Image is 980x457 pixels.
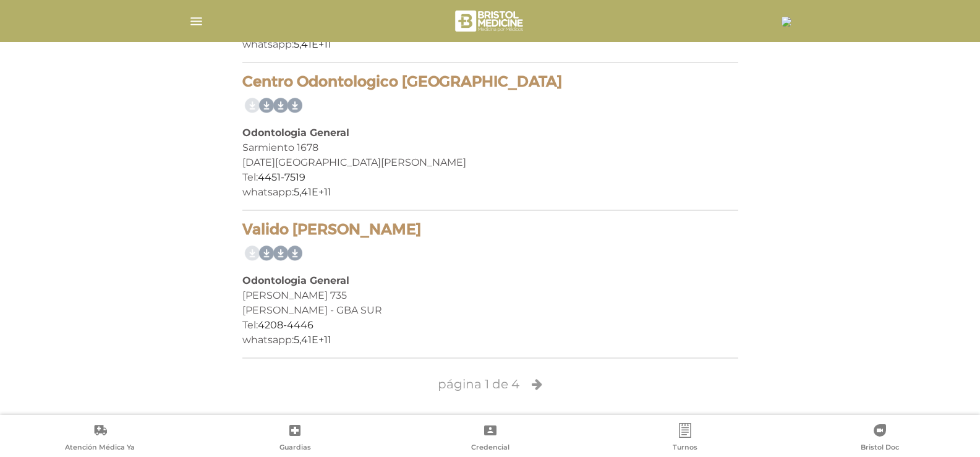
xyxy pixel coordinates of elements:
div: Tel: [242,318,738,333]
h4: Valido [PERSON_NAME] [242,221,738,239]
a: Atención Médica Ya [2,423,197,455]
span: Turnos [673,443,697,454]
div: [PERSON_NAME] - GBA SUR [242,303,738,318]
a: 5,41E+11 [294,38,331,50]
b: Odontologia General [242,275,349,286]
img: Cober_menu-lines-white.svg [189,14,204,29]
span: Bristol Doc [861,443,899,454]
div: whatsapp: [242,185,738,200]
span: Atención Médica Ya [65,443,135,454]
span: Credencial [471,443,509,454]
span: Guardias [279,443,311,454]
a: 5,41E+11 [294,334,331,346]
div: whatsapp: [242,37,738,52]
img: bristol-medicine-blanco.png [453,6,527,36]
a: Guardias [197,423,392,455]
a: 5,41E+11 [294,186,331,198]
div: Tel: [242,170,738,185]
a: 4451-7519 [258,171,305,183]
div: [PERSON_NAME] 735 [242,288,738,303]
a: Bristol Doc [783,423,978,455]
a: Credencial [393,423,587,455]
div: Sarmiento 1678 [242,140,738,155]
b: Odontologia General [242,127,349,139]
h4: Centro Odontologico [GEOGRAPHIC_DATA] [242,73,738,91]
span: página 1 de 4 [438,375,519,393]
div: [DATE][GEOGRAPHIC_DATA][PERSON_NAME] [242,155,738,170]
a: 4208-4446 [258,319,313,331]
a: Turnos [587,423,782,455]
div: whatsapp: [242,333,738,348]
img: 40944 [782,17,791,27]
